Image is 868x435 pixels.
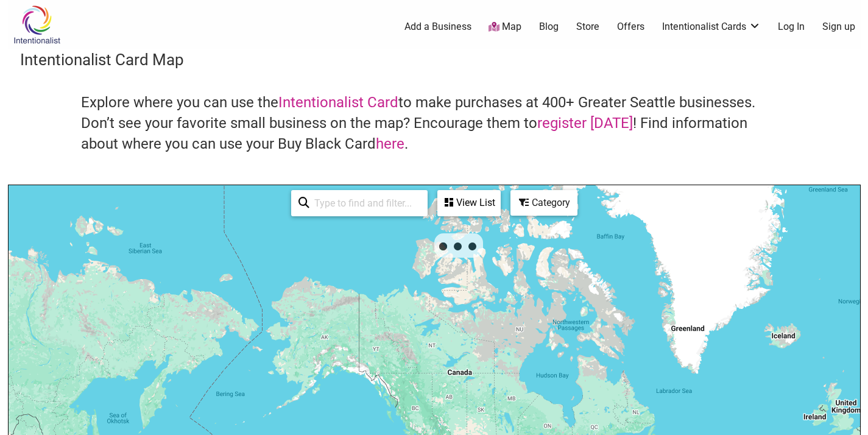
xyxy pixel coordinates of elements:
[537,115,633,132] a: register [DATE]
[8,5,66,44] img: Intentionalist
[81,93,788,154] h4: Explore where you can use the to make purchases at 400+ Greater Seattle businesses. Don’t see you...
[617,20,644,34] a: Offers
[437,190,501,216] div: See a list of the visible businesses
[278,94,398,111] a: Intentionalist Card
[512,191,576,214] div: Category
[376,135,404,152] a: here
[778,20,805,34] a: Log In
[20,49,849,71] h3: Intentionalist Card Map
[662,20,761,34] a: Intentionalist Cards
[510,190,577,216] div: Filter by category
[404,20,471,34] a: Add a Business
[439,191,499,214] div: View List
[576,20,599,34] a: Store
[489,20,521,34] a: Map
[822,20,855,34] a: Sign up
[309,191,420,215] input: Type to find and filter...
[291,190,428,216] div: Type to search and filter
[539,20,559,34] a: Blog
